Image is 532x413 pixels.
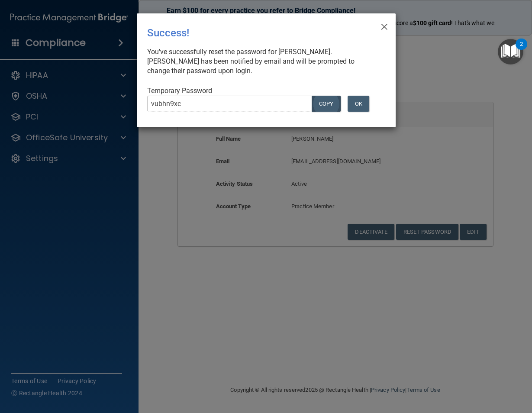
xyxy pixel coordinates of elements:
[147,87,212,95] span: Temporary Password
[348,96,369,112] button: OK
[147,20,350,45] div: Success!
[312,96,340,112] button: COPY
[380,17,388,34] span: ×
[498,39,523,65] button: Open Resource Center, 2 new notifications
[147,47,378,76] div: You've successfully reset the password for [PERSON_NAME]. [PERSON_NAME] has been notified by emai...
[520,44,523,55] div: 2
